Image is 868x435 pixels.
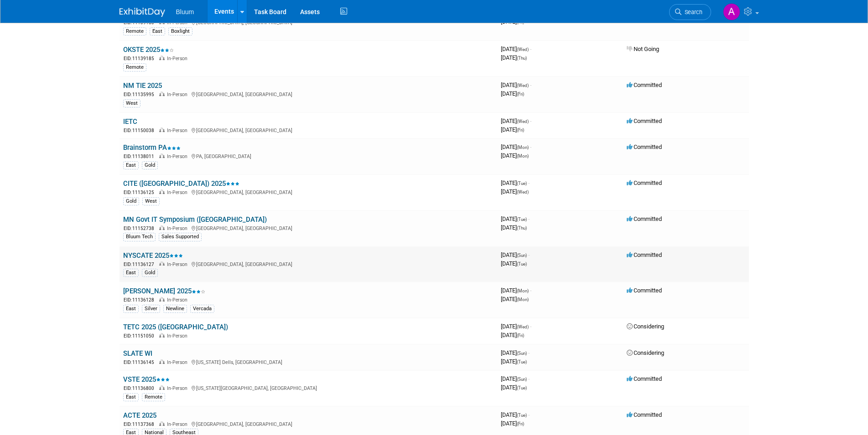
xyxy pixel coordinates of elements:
[142,269,158,277] div: Gold
[627,118,662,124] span: Committed
[501,323,531,330] span: [DATE]
[517,351,527,356] span: (Sun)
[124,333,158,338] span: EID: 11151050
[159,385,165,390] img: In-Person Event
[501,188,529,195] span: [DATE]
[517,181,527,186] span: (Tue)
[159,421,165,426] img: In-Person Event
[627,411,662,418] span: Committed
[528,349,530,356] span: -
[669,4,711,20] a: Search
[501,375,530,382] span: [DATE]
[142,393,165,401] div: Remote
[501,358,527,365] span: [DATE]
[627,215,662,222] span: Committed
[123,269,139,277] div: East
[123,99,140,107] div: West
[167,385,190,391] span: In-Person
[168,27,192,36] div: Boxlight
[159,333,165,338] img: In-Person Event
[501,46,531,52] span: [DATE]
[159,261,165,266] img: In-Person Event
[124,56,158,61] span: EID: 11139185
[501,143,531,150] span: [DATE]
[528,215,530,222] span: -
[517,324,529,329] span: (Wed)
[501,296,529,302] span: [DATE]
[528,375,530,382] span: -
[163,305,187,313] div: Newline
[517,333,524,338] span: (Fri)
[528,179,530,186] span: -
[681,9,702,15] span: Search
[501,224,527,231] span: [DATE]
[530,46,531,52] span: -
[501,54,527,61] span: [DATE]
[123,384,494,392] div: [US_STATE][GEOGRAPHIC_DATA], [GEOGRAPHIC_DATA]
[123,411,156,420] a: ACTE 2025
[517,128,524,133] span: (Fri)
[501,152,529,159] span: [DATE]
[123,375,170,384] a: VSTE 2025
[517,56,527,61] span: (Thu)
[123,90,494,98] div: [GEOGRAPHIC_DATA], [GEOGRAPHIC_DATA]
[124,226,158,231] span: EID: 11152738
[501,118,531,124] span: [DATE]
[517,119,529,124] span: (Wed)
[627,375,662,382] span: Committed
[123,197,139,205] div: Gold
[124,297,158,302] span: EID: 11136128
[517,253,527,258] span: (Sun)
[530,118,531,124] span: -
[150,27,165,36] div: East
[123,27,146,36] div: Remote
[517,189,529,194] span: (Wed)
[159,225,165,230] img: In-Person Event
[627,251,662,258] span: Committed
[517,377,527,382] span: (Sun)
[123,420,494,428] div: [GEOGRAPHIC_DATA], [GEOGRAPHIC_DATA]
[123,323,228,331] a: TETC 2025 ([GEOGRAPHIC_DATA])
[517,225,527,230] span: (Thu)
[627,323,664,330] span: Considering
[517,297,529,302] span: (Mon)
[124,386,158,391] span: EID: 11136800
[501,287,531,294] span: [DATE]
[167,189,190,195] span: In-Person
[123,305,139,313] div: East
[501,251,530,258] span: [DATE]
[124,262,158,267] span: EID: 11136127
[167,359,190,365] span: In-Person
[159,154,165,158] img: In-Person Event
[517,421,524,426] span: (Fri)
[517,413,527,418] span: (Tue)
[167,128,190,133] span: In-Person
[167,154,190,159] span: In-Person
[517,154,529,159] span: (Mon)
[123,287,205,295] a: [PERSON_NAME] 2025
[501,215,530,222] span: [DATE]
[123,152,494,160] div: PA, [GEOGRAPHIC_DATA]
[167,56,190,61] span: In-Person
[517,47,529,52] span: (Wed)
[627,46,659,52] span: Not Going
[124,360,158,365] span: EID: 11136145
[123,179,239,188] a: CITE ([GEOGRAPHIC_DATA]) 2025
[124,154,158,159] span: EID: 11138011
[501,260,527,267] span: [DATE]
[501,82,531,88] span: [DATE]
[123,393,139,401] div: East
[528,251,530,258] span: -
[501,90,524,97] span: [DATE]
[517,288,529,293] span: (Mon)
[123,233,156,241] div: Bluum Tech
[124,128,158,133] span: EID: 11150038
[627,82,662,88] span: Committed
[723,3,740,20] img: Alison Rossi
[159,92,165,96] img: In-Person Event
[517,145,529,150] span: (Mon)
[528,411,530,418] span: -
[530,143,531,150] span: -
[501,420,524,427] span: [DATE]
[627,349,664,356] span: Considering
